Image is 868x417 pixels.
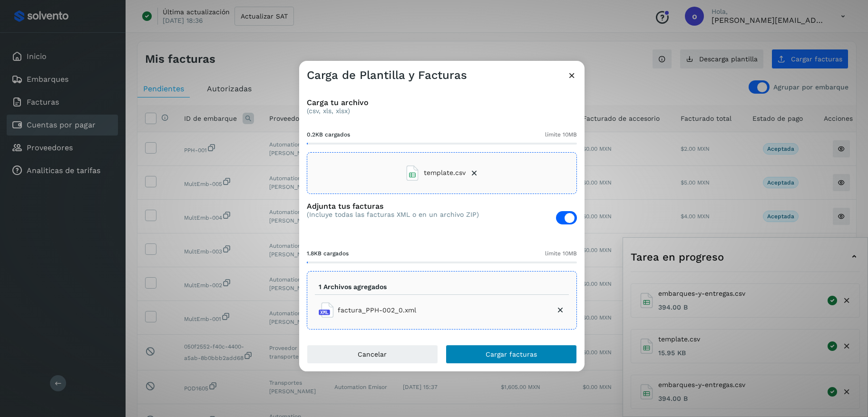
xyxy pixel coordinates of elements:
[307,68,467,82] h3: Carga de Plantilla y Facturas
[307,98,577,107] h3: Carga tu archivo
[307,345,438,364] button: Cancelar
[307,211,479,219] p: (Incluye todas las facturas XML o en un archivo ZIP)
[307,249,349,258] span: 1.8KB cargados
[307,107,577,115] p: (csv, xls, xlsx)
[307,202,479,211] h3: Adjunta tus facturas
[446,345,577,364] button: Cargar facturas
[486,351,537,358] span: Cargar facturas
[545,249,577,258] span: límite 10MB
[319,283,387,291] p: 1 Archivos agregados
[424,168,466,178] span: template.csv
[307,130,350,139] span: 0.2KB cargados
[545,130,577,139] span: límite 10MB
[338,305,416,315] span: factura_PPH-002_0.xml
[358,351,387,358] span: Cancelar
